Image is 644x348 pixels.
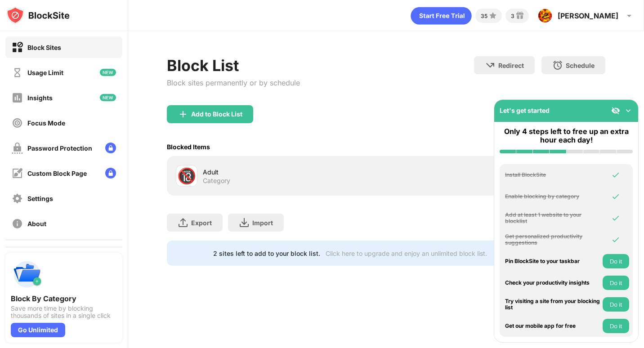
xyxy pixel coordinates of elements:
[11,294,117,303] div: Block By Category
[505,233,600,246] div: Get personalized productivity suggestions
[500,127,633,144] div: Only 4 steps left to free up an extra hour each day!
[203,167,386,177] div: Adult
[611,192,620,201] img: omni-check.svg
[505,298,600,311] div: Try visiting a site from your blocking list
[27,94,53,102] div: Insights
[487,10,498,21] img: points-small.svg
[105,168,116,178] img: lock-menu.svg
[611,214,620,223] img: omni-check.svg
[11,305,117,319] div: Save more time by blocking thousands of sites in a single click
[252,219,273,227] div: Import
[558,11,618,20] div: [PERSON_NAME]
[505,323,600,329] div: Get our mobile app for free
[27,195,53,202] div: Settings
[177,167,196,185] div: 🔞
[498,62,524,69] div: Redirect
[611,170,620,179] img: omni-check.svg
[27,44,61,51] div: Block Sites
[603,254,629,268] button: Do it
[27,220,46,228] div: About
[514,10,525,21] img: reward-small.svg
[191,219,212,227] div: Export
[167,143,210,151] div: Blocked Items
[12,168,23,179] img: customize-block-page-off.svg
[27,119,65,127] div: Focus Mode
[167,56,300,75] div: Block List
[6,6,70,24] img: logo-blocksite.svg
[27,144,92,152] div: Password Protection
[511,13,514,19] div: 3
[505,193,600,200] div: Enable blocking by category
[566,62,595,69] div: Schedule
[505,212,600,225] div: Add at least 1 website to your blocklist
[167,78,300,87] div: Block sites permanently or by schedule
[603,276,629,290] button: Do it
[611,106,620,115] img: eye-not-visible.svg
[624,106,633,115] img: omni-setup-toggle.svg
[12,143,23,154] img: password-protection-off.svg
[27,69,63,76] div: Usage Limit
[505,280,600,286] div: Check your productivity insights
[411,7,472,25] div: animation
[603,319,629,333] button: Do it
[11,323,65,337] div: Go Unlimited
[191,111,242,118] div: Add to Block List
[12,117,23,129] img: focus-off.svg
[481,13,487,19] div: 35
[12,42,23,53] img: block-on.svg
[326,250,487,257] div: Click here to upgrade and enjoy an unlimited block list.
[12,193,23,204] img: settings-off.svg
[105,143,116,153] img: lock-menu.svg
[100,69,116,76] img: new-icon.svg
[12,218,23,229] img: about-off.svg
[538,9,552,23] img: ACg8ocKdmmNYK6f-Ik0Hz01bBnfWSAa371ySZAQ_FYo3pJiRww=s96-c
[100,94,116,101] img: new-icon.svg
[505,172,600,178] div: Install BlockSite
[505,258,600,264] div: Pin BlockSite to your taskbar
[603,297,629,312] button: Do it
[213,250,320,257] div: 2 sites left to add to your block list.
[11,258,43,290] img: push-categories.svg
[12,67,23,78] img: time-usage-off.svg
[203,177,230,185] div: Category
[611,235,620,244] img: omni-check.svg
[27,170,87,177] div: Custom Block Page
[500,107,550,114] div: Let's get started
[12,92,23,103] img: insights-off.svg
